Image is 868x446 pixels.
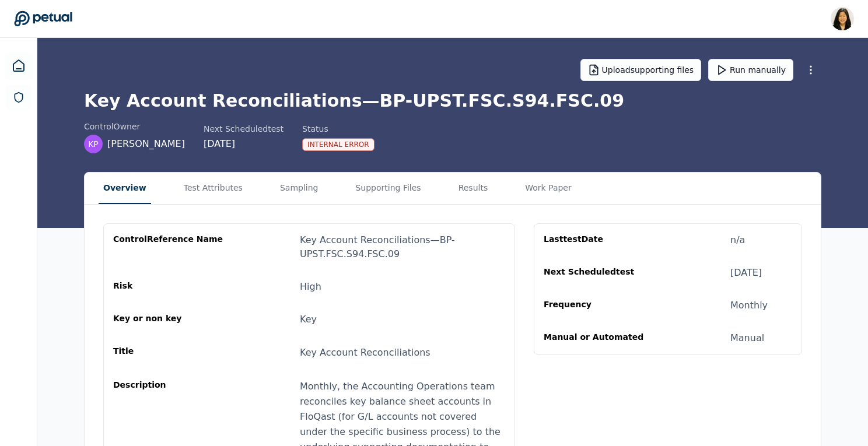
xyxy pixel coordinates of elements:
[302,123,374,135] div: Status
[730,298,768,312] div: Monthly
[113,312,225,326] div: Key or non key
[113,233,225,261] div: control Reference Name
[275,173,323,204] button: Sampling
[179,173,247,204] button: Test Attributes
[544,266,656,280] div: Next Scheduled test
[204,123,283,135] div: Next Scheduled test
[302,138,374,151] div: Internal Error
[99,173,151,204] button: Overview
[5,52,33,80] a: Dashboard
[107,137,185,151] span: [PERSON_NAME]
[88,138,99,150] span: KP
[300,347,430,358] span: Key Account Reconciliations
[300,280,321,294] div: High
[84,90,821,111] h1: Key Account Reconciliations — BP-UPST.FSC.S94.FSC.09
[300,233,505,261] div: Key Account Reconciliations — BP-UPST.FSC.S94.FSC.09
[84,121,185,132] div: control Owner
[544,233,656,247] div: Last test Date
[800,59,821,80] button: More Options
[520,173,576,204] button: Work Paper
[454,173,493,204] button: Results
[580,59,702,81] button: Uploadsupporting files
[113,345,225,360] div: Title
[544,331,656,345] div: Manual or Automated
[544,298,656,312] div: Frequency
[14,10,72,27] a: Go to Dashboard
[831,7,854,30] img: Renee Park
[730,331,764,345] div: Manual
[300,312,317,326] div: Key
[204,137,283,151] div: [DATE]
[6,85,32,110] a: SOC 1 Reports
[351,173,425,204] button: Supporting Files
[730,233,745,247] div: n/a
[708,59,793,81] button: Run manually
[113,280,225,294] div: Risk
[730,266,762,280] div: [DATE]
